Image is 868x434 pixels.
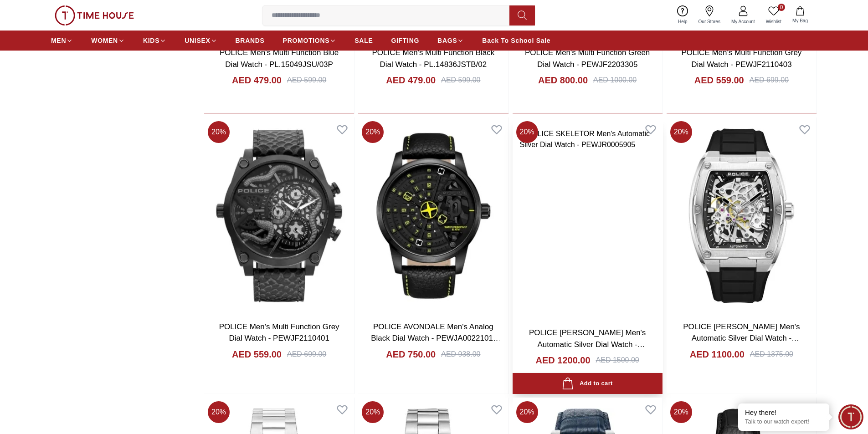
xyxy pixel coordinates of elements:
[362,401,384,423] span: 20 %
[386,348,436,361] h4: AED 750.00
[372,48,495,69] a: POLICE Men's Multi Function Black Dial Watch - PL.14836JSTB/02
[185,32,217,49] a: UNISEX
[51,36,66,45] span: MEN
[681,48,801,69] a: POLICE Men's Multi Function Grey Dial Watch - PEWJF2110403
[693,4,726,27] a: Our Stores
[386,74,436,87] h4: AED 479.00
[750,349,793,360] div: AED 1375.00
[695,18,724,25] span: Our Stores
[204,117,354,313] img: POLICE Men's Multi Function Grey Dial Watch - PEWJF2110401
[529,328,646,360] a: POLICE [PERSON_NAME] Men's Automatic Silver Dial Watch - PEWJR0005905
[143,36,159,45] span: KIDS
[358,117,508,313] img: POLICE AVONDALE Men's Analog Black Dial Watch - PEWJA0022101-WW
[236,32,265,49] a: BRANDS
[441,75,480,86] div: AED 599.00
[482,36,550,45] span: Back To School Sale
[778,4,785,11] span: 0
[750,75,789,86] div: AED 699.00
[143,32,166,49] a: KIDS
[437,36,457,45] span: BAGS
[562,378,612,390] div: Add to cart
[673,4,693,27] a: Help
[91,36,118,45] span: WOMEN
[437,32,464,49] a: BAGS
[728,18,759,25] span: My Account
[354,36,373,45] span: SALE
[220,48,339,69] a: POLICE Men's Multi Function Blue Dial Watch - PL.15049JSU/03P
[208,401,230,423] span: 20 %
[391,36,419,45] span: GIFTING
[670,121,692,143] span: 20 %
[674,18,691,25] span: Help
[789,17,812,24] span: My Bag
[535,354,590,367] h4: AED 1200.00
[287,75,326,86] div: AED 599.00
[236,36,265,45] span: BRANDS
[208,121,230,143] span: 20 %
[283,36,330,45] span: PROMOTIONS
[51,32,73,49] a: MEN
[525,48,650,69] a: POLICE Men's Multi Function Green Dial Watch - PEWJF2203305
[762,18,785,25] span: Wishlist
[354,32,373,49] a: SALE
[232,348,282,361] h4: AED 559.00
[513,373,663,394] button: Add to cart
[287,349,326,360] div: AED 699.00
[593,75,637,86] div: AED 1000.00
[745,408,822,417] div: Hey there!
[55,5,134,26] img: ...
[513,117,663,320] img: POLICE SKELETOR Men's Automatic Silver Dial Watch - PEWJR0005905
[596,355,639,366] div: AED 1500.00
[683,322,800,354] a: POLICE [PERSON_NAME] Men's Automatic Silver Dial Watch - PEWJR0005902
[838,404,863,429] div: Chat Widget
[232,74,282,87] h4: AED 479.00
[667,117,817,313] img: POLICE SKELETOR Men's Automatic Silver Dial Watch - PEWJR0005902
[538,74,588,87] h4: AED 800.00
[694,74,744,87] h4: AED 559.00
[516,401,538,423] span: 20 %
[760,4,787,27] a: 0Wishlist
[371,322,501,354] a: POLICE AVONDALE Men's Analog Black Dial Watch - PEWJA0022101-WW
[690,348,745,361] h4: AED 1100.00
[91,32,125,49] a: WOMEN
[516,121,538,143] span: 20 %
[219,322,339,343] a: POLICE Men's Multi Function Grey Dial Watch - PEWJF2110401
[670,401,692,423] span: 20 %
[745,418,822,426] p: Talk to our watch expert!
[362,121,384,143] span: 20 %
[482,32,550,49] a: Back To School Sale
[283,32,337,49] a: PROMOTIONS
[391,32,419,49] a: GIFTING
[787,5,813,26] button: My Bag
[185,36,210,45] span: UNISEX
[441,349,480,360] div: AED 938.00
